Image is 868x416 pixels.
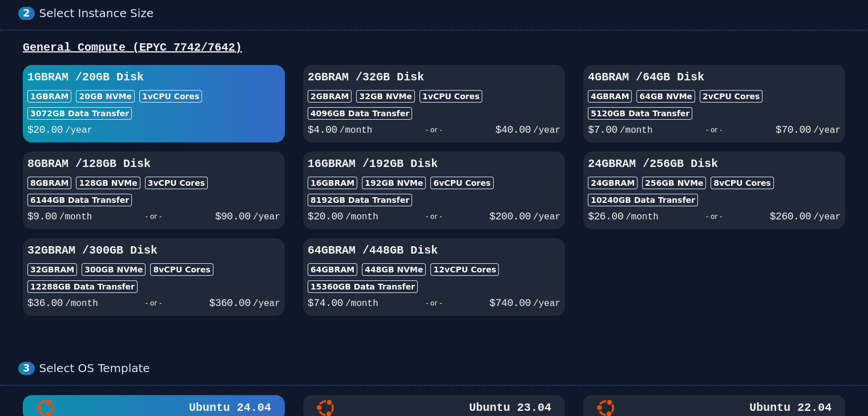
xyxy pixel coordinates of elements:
div: 4GB RAM [588,90,632,103]
div: - or - [652,122,775,138]
span: /year [533,299,560,309]
h3: 16GB RAM / 192 GB Disk [308,156,560,172]
h3: 32GB RAM / 300 GB Disk [27,243,280,259]
div: 32 GB NVMe [356,90,415,103]
div: Domain Overview [43,67,102,75]
span: $ 26.00 [588,211,623,222]
img: tab_domain_overview_orange.svg [31,66,40,75]
div: 128 GB NVMe [76,177,140,189]
span: $ 36.00 [27,297,63,309]
div: 8GB RAM [27,177,71,189]
div: 448 GB NVMe [362,263,426,276]
div: 2GB RAM [308,90,352,103]
div: - or - [372,122,495,138]
button: 2GBRAM /32GB Disk2GBRAM32GB NVMe1vCPU Cores4096GB Data Transfer$4.00/month- or -$40.00/year [303,65,565,142]
div: 3 vCPU Cores [145,177,208,189]
span: /month [345,212,378,222]
span: $ 740.00 [490,297,531,309]
div: 8 vCPU Cores [710,177,773,189]
span: /month [625,212,659,222]
div: - or - [92,209,215,225]
span: /year [813,125,841,136]
div: 20 GB NVMe [76,90,135,103]
div: 15360 GB Data Transfer [308,280,418,293]
span: $ 20.00 [27,124,63,136]
h3: Ubuntu 22.04 [747,400,831,416]
div: 5120 GB Data Transfer [588,107,692,120]
button: 64GBRAM /448GB Disk64GBRAM448GB NVMe12vCPU Cores15360GB Data Transfer$74.00/month- or -$740.00/year [303,238,565,316]
div: 8 vCPU Cores [150,263,213,276]
div: 1 vCPU Cores [419,90,482,103]
div: 24GB RAM [588,177,637,189]
div: 256 GB NVMe [642,177,706,189]
button: 32GBRAM /300GB Disk32GBRAM300GB NVMe8vCPU Cores12288GB Data Transfer$36.00/month- or -$360.00/year [23,238,285,316]
span: /month [340,125,373,136]
span: $ 4.00 [308,124,337,136]
div: Keywords by Traffic [126,67,192,75]
h3: 8GB RAM / 128 GB Disk [27,156,280,172]
span: $ 200.00 [490,211,531,222]
div: v 4.0.25 [32,18,56,27]
div: 300 GB NVMe [82,263,146,276]
span: $ 74.00 [308,297,343,309]
h3: 64GB RAM / 448 GB Disk [308,243,560,259]
div: - or - [98,295,209,311]
span: /year [253,212,280,222]
span: $ 90.00 [215,211,251,222]
div: - or - [378,295,490,311]
div: - or - [659,209,770,225]
span: $ 20.00 [308,211,343,222]
img: logo_orange.svg [18,18,27,27]
div: 3072 GB Data Transfer [27,107,132,120]
button: 16GBRAM /192GB Disk16GBRAM192GB NVMe6vCPU Cores8192GB Data Transfer$20.00/month- or -$200.00/year [303,152,565,229]
span: $ 7.00 [588,124,617,136]
div: - or - [378,209,490,225]
button: 24GBRAM /256GB Disk24GBRAM256GB NVMe8vCPU Cores10240GB Data Transfer$26.00/month- or -$260.00/year [583,152,845,229]
img: website_grey.svg [18,30,27,39]
img: tab_keywords_by_traffic_grey.svg [114,66,123,75]
div: 64GB RAM [308,263,357,276]
h3: 24GB RAM / 256 GB Disk [588,156,841,172]
div: 1 vCPU Cores [139,90,202,103]
div: 6 vCPU Cores [430,177,493,189]
span: /month [59,212,92,222]
span: $ 260.00 [770,211,811,222]
button: 8GBRAM /128GB Disk8GBRAM128GB NVMe3vCPU Cores6144GB Data Transfer$9.00/month- or -$90.00/year [23,152,285,229]
span: /year [533,212,560,222]
h3: 1GB RAM / 20 GB Disk [27,70,280,85]
span: $ 360.00 [209,297,251,309]
span: /month [620,125,653,136]
span: /year [65,125,92,136]
div: 12288 GB Data Transfer [27,280,138,293]
div: 32GB RAM [27,263,77,276]
div: 10240 GB Data Transfer [588,194,698,206]
div: 4096 GB Data Transfer [308,107,412,120]
span: /year [253,299,280,309]
h3: 4GB RAM / 64 GB Disk [588,70,841,85]
span: /month [345,299,378,309]
div: 64 GB NVMe [636,90,695,103]
div: 2 vCPU Cores [700,90,762,103]
h3: 2GB RAM / 32 GB Disk [308,70,560,85]
span: /year [813,212,841,222]
div: 2 [18,7,35,20]
div: 3 [18,362,35,375]
span: $ 40.00 [495,124,531,136]
button: 1GBRAM /20GB Disk1GBRAM20GB NVMe1vCPU Cores3072GB Data Transfer$20.00/year [23,65,285,142]
div: Select OS Template [39,361,850,376]
span: /year [533,125,560,136]
div: General Compute (EPYC 7742/7642) [18,40,850,56]
div: 192 GB NVMe [362,177,426,189]
div: Domain: [DOMAIN_NAME] [30,30,126,39]
button: 4GBRAM /64GB Disk4GBRAM64GB NVMe2vCPU Cores5120GB Data Transfer$7.00/month- or -$70.00/year [583,65,845,142]
span: $ 70.00 [776,124,811,136]
div: 12 vCPU Cores [430,263,499,276]
div: 6144 GB Data Transfer [27,194,132,206]
div: 1GB RAM [27,90,71,103]
div: Select Instance Size [39,6,850,21]
div: 16GB RAM [308,177,357,189]
span: /month [65,299,98,309]
div: 8192 GB Data Transfer [308,194,412,206]
span: $ 9.00 [27,211,57,222]
h3: Ubuntu 23.04 [467,400,551,416]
